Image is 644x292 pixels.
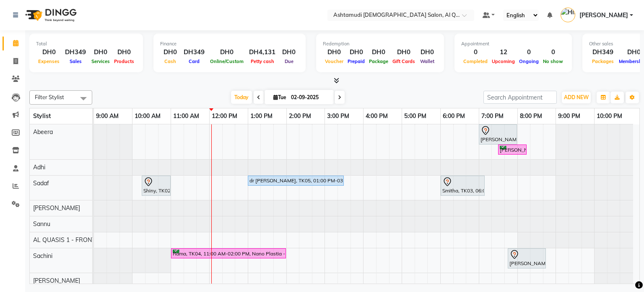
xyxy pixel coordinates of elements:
div: 0 [461,47,490,57]
a: 11:00 AM [171,110,201,122]
span: Stylist [33,112,51,120]
img: Himanshu Akania [561,8,575,22]
div: DH0 [89,47,112,57]
span: Petty cash [249,58,276,64]
span: [PERSON_NAME] [33,204,80,212]
span: [PERSON_NAME] [579,11,628,20]
div: Smitha, TK03, 06:00 PM-07:10 PM, Roots Color - Schwarzkopf/L’Oréal [441,177,484,195]
span: Voucher [323,58,345,64]
div: DH0 [390,47,417,57]
button: ADD NEW [562,92,591,103]
div: DH0 [160,47,180,57]
div: DH0 [279,47,299,57]
span: Products [112,58,136,64]
span: No show [541,58,565,64]
a: 6:00 PM [441,110,467,122]
div: DH0 [36,47,62,57]
span: Upcoming [490,58,517,64]
span: Sales [68,58,84,64]
div: [PERSON_NAME], TK06, 07:45 PM-08:45 PM, Hair Spa Classic - Medium [509,250,545,267]
span: Tue [271,94,288,100]
input: Search Appointment [483,91,557,104]
span: Wallet [418,58,436,64]
a: 8:00 PM [518,110,544,122]
div: DH0 [417,47,437,57]
span: Online/Custom [208,58,246,64]
span: Adhi [33,163,45,171]
span: Today [231,91,252,104]
div: DH0 [208,47,246,57]
div: Rama, TK04, 11:00 AM-02:00 PM, Nano Plastia - Short [172,250,285,258]
span: Prepaid [345,58,367,64]
a: 4:00 PM [364,110,390,122]
a: 3:00 PM [325,110,351,122]
span: Filter Stylist [35,94,64,100]
div: Redemption [323,40,437,47]
span: Completed [461,58,490,64]
input: 2025-09-02 [288,91,330,104]
a: 7:00 PM [479,110,506,122]
span: [PERSON_NAME] [33,277,80,284]
div: Total [36,40,136,47]
div: DH0 [367,47,390,57]
a: 12:00 PM [210,110,239,122]
a: 5:00 PM [402,110,428,122]
a: 10:00 PM [595,110,624,122]
div: 0 [517,47,541,57]
a: 9:00 PM [556,110,582,122]
div: DH0 [112,47,136,57]
div: DH0 [345,47,367,57]
a: 2:00 PM [287,110,313,122]
span: Sadaf [33,179,49,187]
span: Cash [162,58,178,64]
span: Card [187,58,202,64]
span: Expenses [36,58,62,64]
span: Gift Cards [390,58,417,64]
img: logo [21,3,79,27]
span: Services [89,58,112,64]
span: Due [283,58,296,64]
div: 0 [541,47,565,57]
div: [PERSON_NAME], TK06, 07:00 PM-08:00 PM, Gold Sheen Facial [480,126,516,143]
a: 9:00 AM [94,110,121,122]
span: Sachini [33,252,52,260]
div: DH349 [62,47,89,57]
div: Finance [160,40,299,47]
div: Appointment [461,40,565,47]
div: Shiny, TK02, 10:15 AM-11:00 AM, Dandruff Treatment [143,177,170,195]
div: dr [PERSON_NAME], TK05, 01:00 PM-03:30 PM, Royal 320 Pkg - Creative Layer Hair cut + Hair color B... [249,177,343,184]
a: 10:00 AM [132,110,163,122]
div: DH0 [323,47,345,57]
div: [PERSON_NAME], TK07, 07:30 PM-08:15 PM, Classic Pedicure [499,146,526,154]
span: AL QUASIS 1 - FRONT OFFICE [33,236,117,244]
span: Package [367,58,390,64]
span: Ongoing [517,58,541,64]
span: Abeera [33,128,53,136]
div: DH349 [589,47,617,57]
span: Packages [590,58,616,64]
div: DH349 [180,47,208,57]
a: 1:00 PM [248,110,275,122]
span: ADD NEW [564,94,589,100]
span: Sannu [33,220,50,228]
div: 12 [490,47,517,57]
div: DH4,131 [246,47,279,57]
